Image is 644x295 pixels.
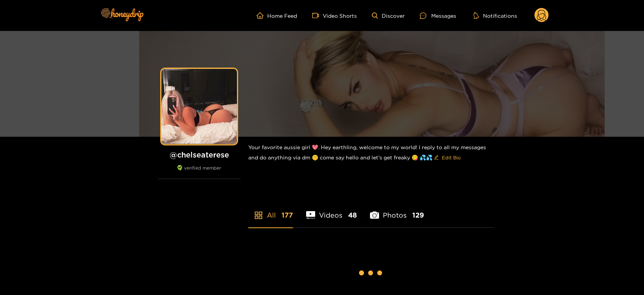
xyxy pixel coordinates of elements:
[158,150,241,159] h1: @ chelseaterese
[254,211,263,220] span: appstore
[372,12,405,19] a: Discover
[312,12,357,19] a: Video Shorts
[442,154,461,161] span: Edit Bio
[312,12,323,19] span: video-camera
[471,12,519,19] button: Notifications
[158,165,241,179] div: verified member
[432,151,462,164] button: editEdit Bio
[257,12,267,19] span: home
[282,210,293,220] span: 177
[370,193,424,227] li: Photos
[434,155,439,161] span: edit
[412,210,424,220] span: 129
[306,193,357,227] li: Videos
[248,137,494,170] div: Your favorite aussie girl 💖. Hey earthling, welcome to my world! I reply to all my messages and d...
[257,12,297,19] a: Home Feed
[420,11,456,20] div: Messages
[348,210,357,220] span: 48
[248,193,293,227] li: All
